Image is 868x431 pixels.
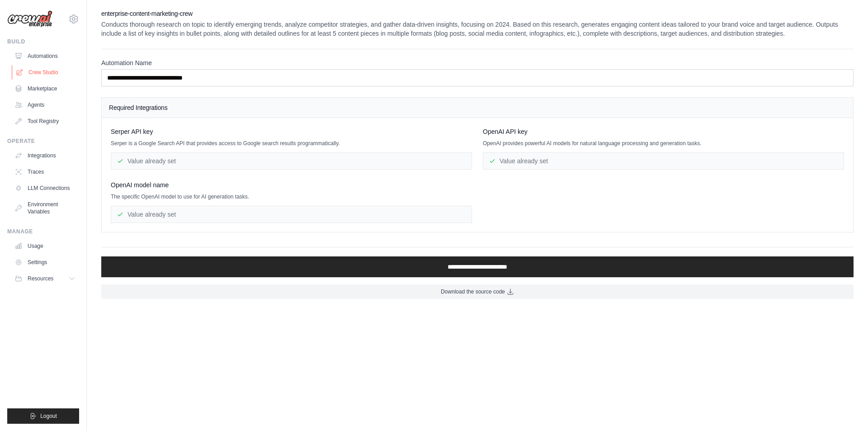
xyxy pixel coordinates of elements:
a: Download the source code [101,284,854,299]
a: Integrations [11,148,79,163]
div: Manage [7,228,79,235]
img: Logo [7,10,52,28]
span: Logout [40,412,57,420]
p: Conducts thorough research on topic to identify emerging trends, analyze competitor strategies, a... [101,20,854,38]
span: Resources [28,275,53,282]
a: Environment Variables [11,197,79,219]
div: Build [7,38,79,45]
button: Logout [7,408,79,424]
p: The specific OpenAI model to use for AI generation tasks. [111,193,472,200]
div: Value already set [111,152,472,170]
span: OpenAI API key [483,127,528,136]
a: LLM Connections [11,181,79,195]
span: Download the source code [441,288,505,295]
a: Usage [11,239,79,253]
div: Value already set [483,152,844,170]
a: Automations [11,49,79,63]
a: Marketplace [11,81,79,96]
span: Serper API key [111,127,153,136]
h2: enterprise-content-marketing-crew [101,9,854,18]
div: Value already set [111,206,472,223]
p: Serper is a Google Search API that provides access to Google search results programmatically. [111,140,472,147]
div: Operate [7,137,79,145]
a: Agents [11,98,79,112]
a: Crew Studio [12,65,80,80]
a: Traces [11,165,79,179]
button: Resources [11,271,79,286]
h4: Required Integrations [109,103,846,112]
span: OpenAI model name [111,180,169,189]
a: Tool Registry [11,114,79,128]
label: Automation Name [101,58,854,67]
p: OpenAI provides powerful AI models for natural language processing and generation tasks. [483,140,844,147]
a: Settings [11,255,79,270]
